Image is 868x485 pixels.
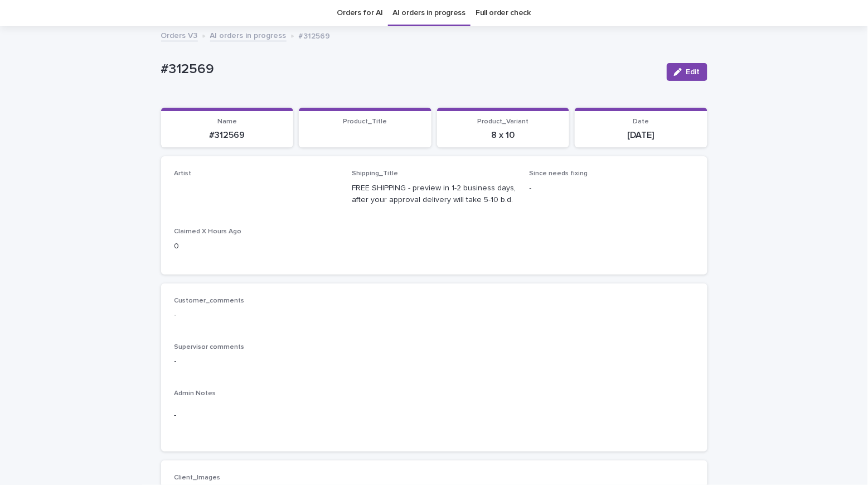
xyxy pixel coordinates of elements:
p: - [530,183,694,194]
span: Date [633,118,649,125]
span: Customer_comments [174,297,245,304]
p: 0 [174,241,339,252]
a: Orders V3 [161,28,198,41]
span: Client_Images [174,474,221,481]
span: Supervisor comments [174,344,245,350]
p: - [174,410,694,421]
p: - [174,309,694,321]
a: AI orders in progress [210,28,287,41]
span: Edit [686,68,700,76]
p: #312569 [161,61,658,78]
span: Claimed X Hours Ago [174,228,242,235]
span: Name [217,118,237,125]
p: FREE SHIPPING - preview in 1-2 business days, after your approval delivery will take 5-10 b.d. [352,183,516,206]
p: - [174,356,694,367]
p: #312569 [168,130,287,141]
span: Since needs fixing [530,170,588,177]
p: 8 x 10 [444,130,563,141]
span: Shipping_Title [352,170,398,177]
p: [DATE] [581,130,701,141]
span: Product_Title [343,118,387,125]
span: Artist [174,170,192,177]
p: #312569 [299,29,331,41]
span: Product_Variant [477,118,528,125]
button: Edit [667,63,707,81]
span: Admin Notes [174,390,216,397]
